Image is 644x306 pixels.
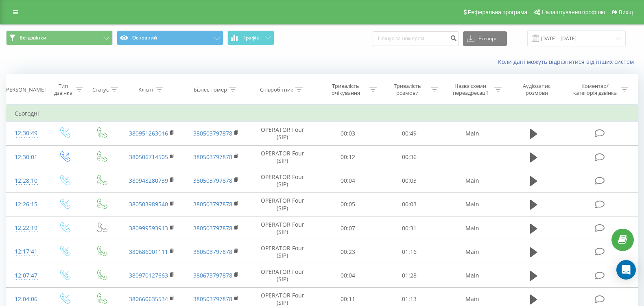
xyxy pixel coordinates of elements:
[194,86,227,93] div: Бізнес номер
[468,9,528,15] span: Реферальна програма
[227,31,274,45] button: Графік
[138,86,154,93] div: Клієнт
[193,177,232,184] a: 380503797878
[129,177,168,184] a: 380948280739
[129,271,168,279] a: 380970127663
[317,216,379,240] td: 00:07
[92,86,109,93] div: Статус
[498,58,638,66] a: Коли дані можуть відрізнятися вiд інших систем
[541,9,605,15] span: Налаштування профілю
[248,264,317,287] td: OPERATOR Four (SIP)
[248,145,317,169] td: OPERATOR Four (SIP)
[248,192,317,216] td: OPERATOR Four (SIP)
[463,31,507,46] button: Експорт
[317,192,379,216] td: 00:05
[15,125,37,141] div: 12:30:49
[379,216,441,240] td: 00:31
[53,83,74,96] div: Тип дзвінка
[440,122,504,145] td: Main
[129,224,168,232] a: 380999593913
[20,35,46,41] span: Всі дзвінки
[15,149,37,165] div: 12:30:01
[15,244,37,260] div: 12:17:41
[193,224,232,232] a: 380503797878
[193,129,232,137] a: 380503797878
[193,248,232,256] a: 380503797878
[248,122,317,145] td: OPERATOR Four (SIP)
[15,220,37,236] div: 12:22:19
[7,105,638,122] td: Сьогодні
[440,169,504,192] td: Main
[15,173,37,189] div: 12:28:10
[15,268,37,284] div: 12:07:47
[248,216,317,240] td: OPERATOR Four (SIP)
[440,264,504,287] td: Main
[373,31,459,46] input: Пошук за номером
[379,122,441,145] td: 00:49
[117,31,223,45] button: Основний
[4,86,46,93] div: [PERSON_NAME]
[248,169,317,192] td: OPERATOR Four (SIP)
[193,295,232,303] a: 380503797878
[129,200,168,208] a: 380503989540
[15,197,37,212] div: 12:26:15
[386,83,429,96] div: Тривалість розмови
[260,86,293,93] div: Співробітник
[248,240,317,264] td: OPERATOR Four (SIP)
[440,216,504,240] td: Main
[243,35,259,41] span: Графік
[193,200,232,208] a: 380503797878
[129,153,168,161] a: 380506714505
[317,122,379,145] td: 00:03
[571,83,619,96] div: Коментар/категорія дзвінка
[193,271,232,279] a: 380673797878
[440,192,504,216] td: Main
[449,83,492,96] div: Назва схеми переадресації
[129,129,168,137] a: 380951263016
[512,83,562,96] div: Аудіозапис розмови
[440,240,504,264] td: Main
[379,192,441,216] td: 00:03
[317,264,379,287] td: 00:04
[379,240,441,264] td: 01:16
[619,9,633,15] span: Вихід
[379,145,441,169] td: 00:36
[379,169,441,192] td: 00:03
[193,153,232,161] a: 380503797878
[616,260,636,280] div: Open Intercom Messenger
[324,83,367,96] div: Тривалість очікування
[6,31,113,45] button: Всі дзвінки
[379,264,441,287] td: 01:28
[317,145,379,169] td: 00:12
[317,240,379,264] td: 00:23
[129,295,168,303] a: 380660635534
[317,169,379,192] td: 00:04
[129,248,168,256] a: 380686001111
